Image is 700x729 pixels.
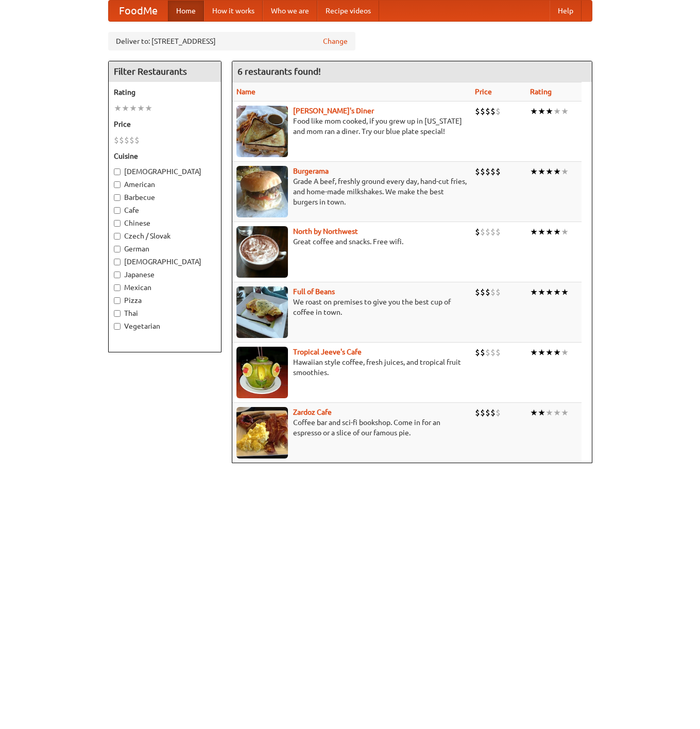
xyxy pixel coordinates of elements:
[545,226,553,238] li: ★
[561,106,569,117] li: ★
[114,297,121,304] input: Pizza
[530,88,552,96] a: Rating
[475,88,492,96] a: Price
[553,166,561,177] li: ★
[553,286,561,298] li: ★
[530,407,538,418] li: ★
[236,226,288,278] img: north.jpg
[485,407,490,418] li: $
[530,106,538,117] li: ★
[485,166,490,177] li: $
[114,151,216,161] h5: Cuisine
[490,166,496,177] li: $
[561,286,569,298] li: ★
[480,286,485,298] li: $
[122,103,129,114] li: ★
[114,257,216,267] label: [DEMOGRAPHIC_DATA]
[545,407,553,418] li: ★
[561,347,569,358] li: ★
[550,1,582,21] a: Help
[545,106,553,117] li: ★
[490,407,496,418] li: $
[490,347,496,358] li: $
[114,284,121,291] input: Mexican
[485,347,490,358] li: $
[236,166,288,217] img: burgerama.jpg
[124,134,129,146] li: $
[545,347,553,358] li: ★
[496,166,501,177] li: $
[114,259,121,265] input: [DEMOGRAPHIC_DATA]
[109,61,221,82] h4: Filter Restaurants
[293,408,332,416] a: Zardoz Cafe
[475,347,480,358] li: $
[114,194,121,201] input: Barbecue
[496,286,501,298] li: $
[538,407,545,418] li: ★
[538,226,545,238] li: ★
[236,176,467,207] p: Grade A beef, freshly ground every day, hand-cut fries, and home-made milkshakes. We make the bes...
[114,233,121,240] input: Czech / Slovak
[114,272,121,278] input: Japanese
[114,134,119,146] li: $
[108,32,355,50] div: Deliver to: [STREET_ADDRESS]
[553,407,561,418] li: ★
[236,236,467,247] p: Great coffee and snacks. Free wifi.
[204,1,263,21] a: How it works
[137,103,145,114] li: ★
[114,310,121,317] input: Thai
[114,166,216,177] label: [DEMOGRAPHIC_DATA]
[114,205,216,215] label: Cafe
[485,286,490,298] li: $
[114,231,216,241] label: Czech / Slovak
[134,134,140,146] li: $
[317,1,379,21] a: Recipe videos
[553,347,561,358] li: ★
[145,103,152,114] li: ★
[236,407,288,459] img: zardoz.jpg
[293,348,362,356] b: Tropical Jeeve's Cafe
[114,87,216,97] h5: Rating
[236,116,467,137] p: Food like mom cooked, if you grew up in [US_STATE] and mom ran a diner. Try our blue plate special!
[530,226,538,238] li: ★
[114,119,216,129] h5: Price
[561,407,569,418] li: ★
[538,286,545,298] li: ★
[538,347,545,358] li: ★
[293,107,374,115] a: [PERSON_NAME]'s Diner
[109,1,168,21] a: FoodMe
[236,286,288,338] img: beans.jpg
[114,246,121,252] input: German
[237,66,321,76] ng-pluralize: 6 restaurants found!
[236,297,467,317] p: We roast on premises to give you the best cup of coffee in town.
[553,106,561,117] li: ★
[475,226,480,238] li: $
[114,181,121,188] input: American
[485,226,490,238] li: $
[293,227,358,235] a: North by Northwest
[530,166,538,177] li: ★
[475,106,480,117] li: $
[293,167,329,175] b: Burgerama
[480,226,485,238] li: $
[236,347,288,398] img: jeeves.jpg
[114,103,122,114] li: ★
[293,287,335,296] a: Full of Beans
[561,166,569,177] li: ★
[114,321,216,331] label: Vegetarian
[114,220,121,227] input: Chinese
[114,323,121,330] input: Vegetarian
[561,226,569,238] li: ★
[236,106,288,157] img: sallys.jpg
[480,166,485,177] li: $
[475,166,480,177] li: $
[323,36,348,46] a: Change
[490,106,496,117] li: $
[114,168,121,175] input: [DEMOGRAPHIC_DATA]
[168,1,204,21] a: Home
[480,407,485,418] li: $
[485,106,490,117] li: $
